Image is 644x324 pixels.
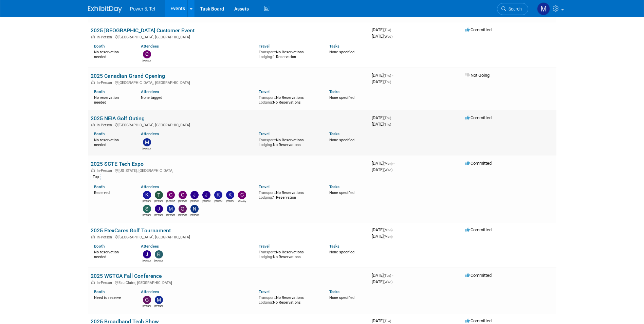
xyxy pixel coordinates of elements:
[259,89,270,94] a: Travel
[97,168,114,173] span: In-Person
[155,191,163,199] img: Tammy Pilkington
[202,199,210,203] div: Jon Schatz
[329,244,339,249] a: Tasks
[329,184,339,189] a: Tasks
[94,131,105,136] a: Booth
[97,123,114,127] span: In-Person
[91,80,95,84] img: In-Person Event
[384,74,391,77] span: (Thu)
[190,191,199,199] img: Jesse Clark
[259,49,319,59] div: No Reservations 1 Reservation
[329,289,339,294] a: Tasks
[91,168,95,172] img: In-Person Event
[141,89,159,94] a: Attendees
[91,79,366,85] div: [GEOGRAPHIC_DATA], [GEOGRAPHIC_DATA]
[143,258,151,263] div: Jerry Johnson
[372,34,392,39] span: [DATE]
[91,234,366,239] div: [GEOGRAPHIC_DATA], [GEOGRAPHIC_DATA]
[384,35,392,38] span: (Wed)
[143,296,151,304] img: Gary Mau
[372,79,391,84] span: [DATE]
[259,244,270,249] a: Travel
[91,235,95,238] img: In-Person Event
[91,122,366,127] div: [GEOGRAPHIC_DATA], [GEOGRAPHIC_DATA]
[329,138,354,142] span: None specified
[259,44,270,49] a: Travel
[384,274,391,277] span: (Tue)
[166,213,175,217] div: Mike Kruszewski
[94,189,131,195] div: Reserved
[97,80,114,85] span: In-Person
[94,289,105,294] a: Booth
[94,294,131,300] div: Need to reserve
[259,294,319,305] div: No Reservations No Reservations
[190,199,199,203] div: Jesse Clark
[259,50,276,54] span: Transport:
[167,191,175,199] img: CHRISTEN Gowens
[154,304,163,308] div: Michael Mackeben
[259,295,276,300] span: Transport:
[329,295,354,300] span: None specified
[154,258,163,263] div: Robert Zuzek
[392,115,393,120] span: -
[91,161,144,167] a: 2025 SCTE Tech Expo
[143,58,151,62] div: Chris Noora
[259,191,276,195] span: Transport:
[384,168,392,172] span: (Wed)
[155,205,163,213] img: Jeff Porter
[226,191,234,199] img: Kevin Heflin
[91,115,145,122] a: 2025 NEIA Golf Outing
[143,138,151,146] img: Mike Brems
[372,122,391,127] span: [DATE]
[465,318,492,323] span: Committed
[179,191,187,199] img: Collins O'Toole
[155,296,163,304] img: Michael Mackeben
[259,143,273,147] span: Lodging:
[384,123,391,126] span: (Thu)
[329,89,339,94] a: Tasks
[259,95,276,100] span: Transport:
[141,289,159,294] a: Attendees
[91,280,366,285] div: Eau Claire, [GEOGRAPHIC_DATA]
[259,55,273,59] span: Lodging:
[537,2,550,15] img: Madalyn Bobbitt
[141,131,159,136] a: Attendees
[238,191,246,199] img: Charity Deaton
[465,115,492,120] span: Committed
[384,235,392,238] span: (Mon)
[143,213,151,217] div: Scott Wisneski
[384,28,391,32] span: (Tue)
[91,35,95,38] img: In-Person Event
[259,249,319,259] div: No Reservations No Reservations
[141,184,159,189] a: Attendees
[94,184,105,189] a: Booth
[226,199,234,203] div: Kevin Heflin
[506,6,522,12] span: Search
[384,162,392,165] span: (Mon)
[392,318,393,323] span: -
[94,244,105,249] a: Booth
[91,34,366,39] div: [GEOGRAPHIC_DATA], [GEOGRAPHIC_DATA]
[392,27,393,32] span: -
[465,227,492,232] span: Committed
[465,73,490,78] span: Not Going
[141,244,159,249] a: Attendees
[372,161,394,166] span: [DATE]
[214,191,222,199] img: Kevin Stevens
[94,137,131,147] div: No reservation needed
[465,273,492,278] span: Committed
[91,167,366,173] div: [US_STATE], [GEOGRAPHIC_DATA]
[178,213,187,217] div: Gus Vasilakis
[143,50,151,58] img: Chris Noora
[372,115,393,120] span: [DATE]
[143,304,151,308] div: Gary Mau
[97,281,114,285] span: In-Person
[372,227,394,232] span: [DATE]
[384,116,391,120] span: (Thu)
[329,50,354,54] span: None specified
[372,73,393,78] span: [DATE]
[178,199,187,203] div: Collins O'Toole
[141,94,254,100] div: None tagged
[259,100,273,105] span: Lodging:
[259,250,276,254] span: Transport:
